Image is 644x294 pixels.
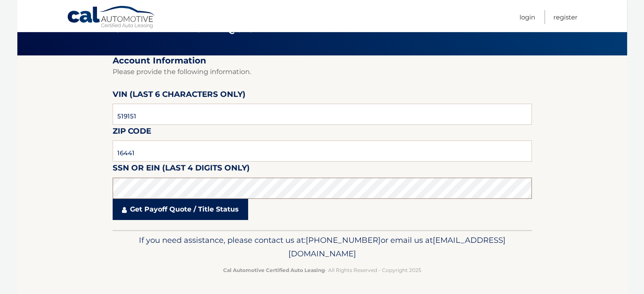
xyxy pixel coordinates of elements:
label: VIN (last 6 characters only) [113,88,246,104]
p: Please provide the following information. [113,66,532,78]
h2: Account Information [113,55,532,66]
p: - All Rights Reserved - Copyright 2025 [118,266,526,275]
label: SSN or EIN (last 4 digits only) [113,162,250,177]
a: Login [520,10,535,24]
a: Get Payoff Quote / Title Status [113,199,248,220]
p: If you need assistance, please contact us at: or email us at [118,234,526,261]
a: Cal Automotive [67,5,156,30]
span: [PHONE_NUMBER] [306,235,381,245]
strong: Cal Automotive Certified Auto Leasing [223,267,325,273]
a: Register [553,10,578,24]
label: Zip Code [113,125,151,140]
